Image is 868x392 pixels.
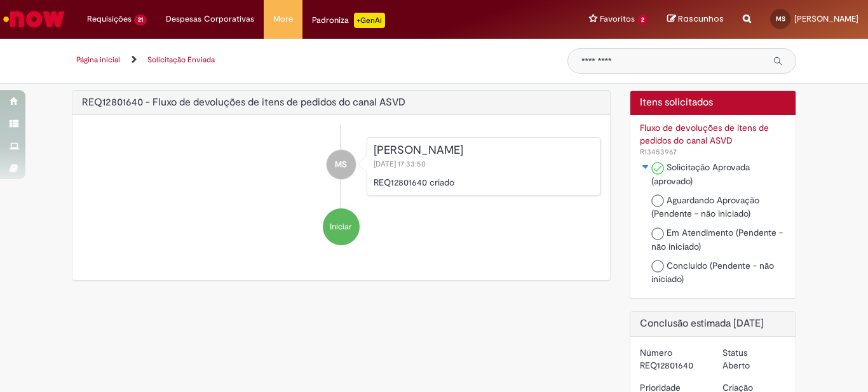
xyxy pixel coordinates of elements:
[640,161,651,173] button: Solicitação aprovada Alternar a exibição do estado da fase para Devoluções - ASVD
[312,13,385,28] div: Padroniza
[640,97,787,109] h2: Itens solicitados
[637,15,648,25] span: 2
[327,150,356,179] div: Maicon Souza
[651,227,783,252] span: Em Atendimento (Pendente - não iniciado)
[651,227,664,240] img: Em Atendimento (Pendente - não iniciado)
[374,176,593,189] p: REQ12801640 criado
[722,346,747,359] label: Status
[641,163,651,171] img: Expandir o estado da solicitação
[776,15,785,23] span: MS
[640,121,787,158] a: Fluxo de devoluções de itens de pedidos do canal ASVD R13453967
[640,121,787,147] div: Fluxo de devoluções de itens de pedidos do canal ASVD
[640,318,787,330] h2: Conclusão estimada [DATE]
[651,194,664,207] img: Aguardando Aprovação (Pendente - não iniciado)
[640,147,677,157] span: R13453967
[335,149,347,180] span: MS
[330,221,352,233] span: Iniciar
[354,13,385,28] p: +GenAi
[640,359,703,372] div: REQ12801640
[82,137,600,196] li: Maicon Souza
[651,161,750,187] span: Solicitação Aprovada (aprovado)
[1,6,67,32] img: ServiceNow
[600,13,635,25] span: Favoritos
[651,260,774,285] span: Concluído (Pendente - não iniciado)
[273,13,293,25] span: More
[147,55,215,65] a: Solicitação Enviada
[794,13,858,24] span: [PERSON_NAME]
[82,125,600,258] ul: Histórico de tíquete
[134,15,147,25] span: 21
[722,359,786,372] div: Aberto
[374,159,428,169] span: [DATE] 17:33:50
[667,13,724,25] a: Rascunhos
[72,48,548,72] ul: Trilhas de página
[166,13,254,25] span: Despesas Corporativas
[651,194,759,220] span: Aguardando Aprovação (Pendente - não iniciado)
[640,346,672,359] label: Número
[87,13,132,25] span: Requisições
[678,13,724,25] span: Rascunhos
[82,97,405,109] h2: REQ12801640 - Fluxo de devoluções de itens de pedidos do canal ASVD Histórico de tíquete
[76,55,120,65] a: Página inicial
[374,144,593,157] div: [PERSON_NAME]
[651,260,664,273] img: Concluído (Pendente - não iniciado)
[640,147,677,157] span: Número
[651,162,664,175] img: Solicitação Aprovada (aprovado)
